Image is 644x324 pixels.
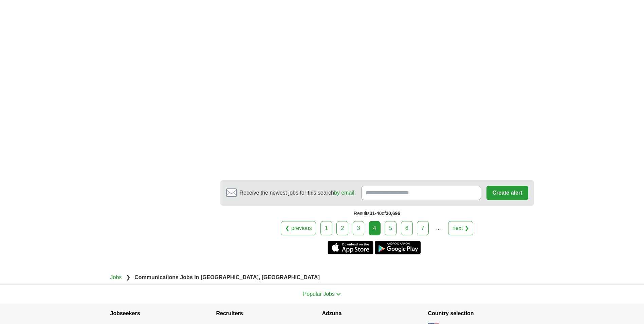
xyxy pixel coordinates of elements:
[431,221,445,235] div: ...
[448,221,473,235] a: next ❯
[334,190,354,196] a: by email
[370,211,382,216] span: 31-40
[220,206,534,221] div: Results of
[281,221,316,235] a: ❮ previous
[336,221,348,235] a: 2
[353,221,365,235] a: 3
[428,304,534,323] h4: Country selection
[417,221,429,235] a: 7
[240,189,356,197] span: Receive the newest jobs for this search :
[134,274,320,280] strong: Communications Jobs in [GEOGRAPHIC_DATA], [GEOGRAPHIC_DATA]
[386,211,400,216] span: 30,696
[375,241,421,254] a: Get the Android app
[328,241,373,254] a: Get the iPhone app
[110,274,122,280] a: Jobs
[126,274,130,280] span: ❯
[320,221,332,235] a: 1
[336,293,341,296] img: toggle icon
[385,221,397,235] a: 5
[401,221,413,235] a: 6
[303,291,335,297] span: Popular Jobs
[369,221,381,235] div: 4
[486,186,528,200] button: Create alert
